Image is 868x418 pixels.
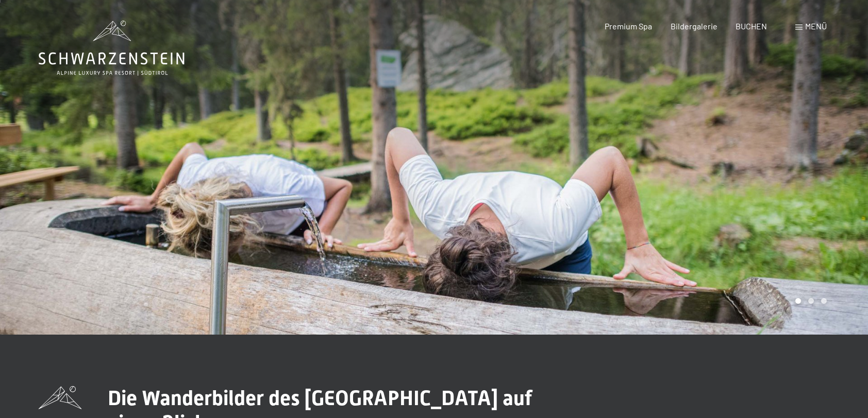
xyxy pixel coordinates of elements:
[808,298,814,304] div: Carousel Page 2
[821,298,827,304] div: Carousel Page 3
[605,21,652,31] a: Premium Spa
[795,298,801,304] div: Carousel Page 1 (Current Slide)
[805,21,827,31] span: Menü
[671,21,717,31] a: Bildergalerie
[792,298,827,304] div: Carousel Pagination
[736,21,767,31] a: BUCHEN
